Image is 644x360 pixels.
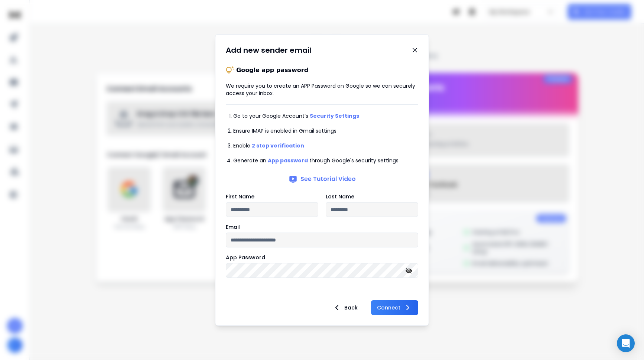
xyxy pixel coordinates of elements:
label: First Name [226,194,254,199]
div: Open Intercom Messenger [617,334,635,352]
img: tips [226,66,235,75]
a: See Tutorial Video [289,175,356,184]
p: Google app password [236,66,308,75]
label: Email [226,224,240,230]
li: Go to your Google Account’s [233,112,418,120]
li: Generate an through Google's security settings [233,157,418,164]
li: Enable [233,142,418,149]
button: Connect [371,300,418,315]
label: Last Name [326,194,354,199]
a: App password [268,157,308,164]
button: Back [326,300,364,315]
a: Security Settings [310,112,359,120]
p: We require you to create an APP Password on Google so we can securely access your inbox. [226,82,418,97]
a: 2 step verification [252,142,304,149]
li: Ensure IMAP is enabled in Gmail settings [233,127,418,134]
label: App Password [226,255,265,260]
h1: Add new sender email [226,45,311,55]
